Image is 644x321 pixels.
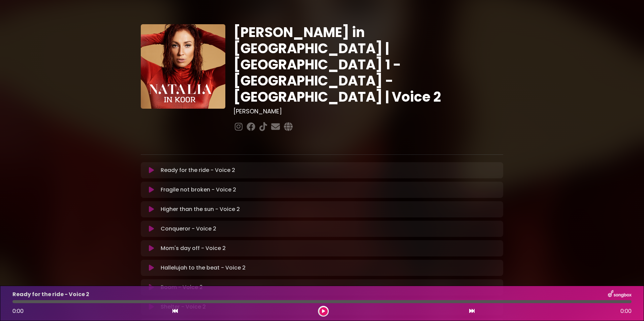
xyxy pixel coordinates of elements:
p: Higher than the sun - Voice 2 [161,205,240,213]
p: Hallelujah to the beat - Voice 2 [161,264,246,272]
span: 0:00 [12,307,24,315]
h1: [PERSON_NAME] in [GEOGRAPHIC_DATA] | [GEOGRAPHIC_DATA] 1 - [GEOGRAPHIC_DATA] - [GEOGRAPHIC_DATA] ... [233,24,503,105]
p: Mom's day off - Voice 2 [161,244,226,252]
p: Boom - Voice 2 [161,283,203,291]
p: Ready for the ride - Voice 2 [12,290,89,298]
img: songbox-logo-white.png [608,290,632,299]
img: YTVS25JmS9CLUqXqkEhs [141,24,225,109]
span: 0:00 [620,307,632,315]
p: Conqueror - Voice 2 [161,225,216,233]
p: Fragile not broken - Voice 2 [161,186,236,194]
p: Ready for the ride - Voice 2 [161,166,235,174]
h3: [PERSON_NAME] [233,108,503,115]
